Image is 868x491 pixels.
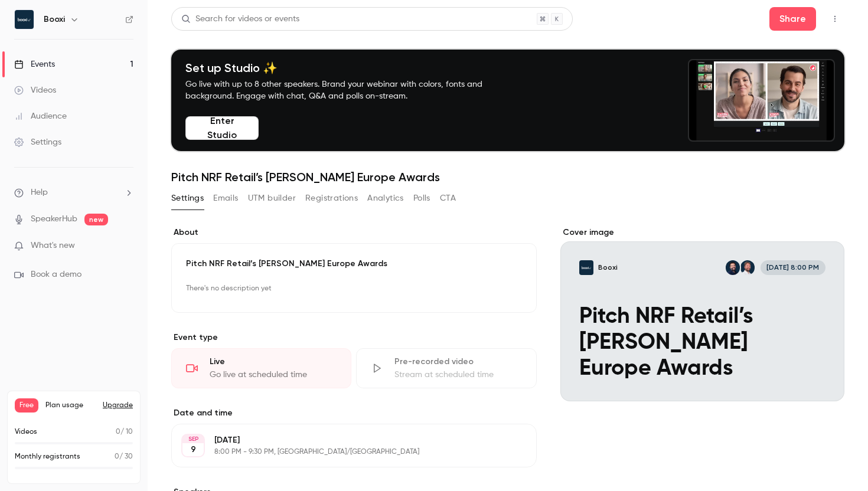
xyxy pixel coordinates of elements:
[171,170,844,184] h1: Pitch NRF Retail’s [PERSON_NAME] Europe Awards
[115,453,119,460] span: 0
[560,227,844,238] label: Cover image
[14,110,67,122] div: Audience
[15,427,37,437] p: Videos
[394,369,521,381] div: Stream at scheduled time
[103,401,133,410] button: Upgrade
[171,227,537,238] label: About
[31,269,81,281] span: Book a demo
[185,61,510,75] h4: Set up Studio ✨
[214,447,474,457] p: 8:00 PM - 9:30 PM, [GEOGRAPHIC_DATA]/[GEOGRAPHIC_DATA]
[185,116,259,140] button: Enter Studio
[171,332,537,343] p: Event type
[185,78,510,102] p: Go live with up to 8 other speakers. Brand your webinar with colors, fonts and background. Engage...
[440,189,456,208] button: CTA
[14,136,61,148] div: Settings
[560,227,844,401] section: Cover image
[769,7,816,31] button: Share
[171,407,537,419] label: Date and time
[31,186,48,199] span: Help
[31,240,75,252] span: What's new
[367,189,404,208] button: Analytics
[214,434,474,446] p: [DATE]
[171,348,351,388] div: LiveGo live at scheduled time
[210,369,337,381] div: Go live at scheduled time
[356,348,536,388] div: Pre-recorded videoStream at scheduled time
[186,279,522,298] p: There's no description yet
[394,356,521,368] div: Pre-recorded video
[45,401,96,410] span: Plan usage
[14,84,56,96] div: Videos
[191,444,196,456] p: 9
[14,58,55,70] div: Events
[213,189,238,208] button: Emails
[115,451,133,462] p: / 30
[182,435,204,443] div: SEP
[305,189,358,208] button: Registrations
[171,189,204,208] button: Settings
[116,428,120,436] span: 0
[413,189,430,208] button: Polls
[181,13,299,25] div: Search for videos or events
[15,398,38,413] span: Free
[15,10,34,29] img: Booxi
[248,189,296,208] button: UTM builder
[31,213,77,225] a: SpeakerHub
[44,14,65,25] h6: Booxi
[84,214,108,225] span: new
[116,427,133,437] p: / 10
[186,258,522,270] p: Pitch NRF Retail’s [PERSON_NAME] Europe Awards
[15,451,80,462] p: Monthly registrants
[210,356,337,368] div: Live
[14,186,133,199] li: help-dropdown-opener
